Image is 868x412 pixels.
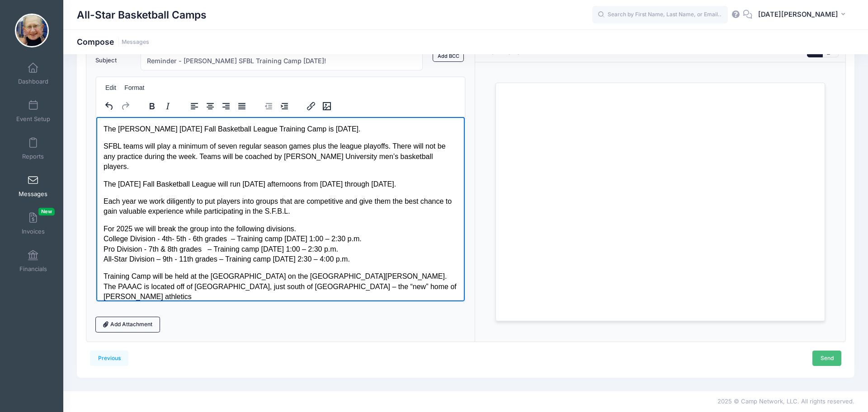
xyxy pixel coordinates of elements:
[18,78,48,85] span: Dashboard
[22,153,44,160] span: Reports
[118,100,133,112] button: Redo
[12,133,55,164] a: Reports
[19,265,47,273] span: Financials
[122,39,149,46] a: Messages
[203,100,218,112] button: Align center
[12,95,55,127] a: Event Setup
[105,84,116,91] span: Edit
[77,37,149,47] h1: Compose
[7,80,361,100] p: Each year we work diligently to put players into groups that are competitive and give them the be...
[15,14,49,47] img: All-Star Basketball Camps
[19,190,47,198] span: Messages
[433,51,464,62] a: Add BCC
[261,100,276,112] button: Decrease indent
[139,97,181,115] div: formatting
[102,100,117,112] button: Undo
[255,97,298,115] div: indentation
[187,100,202,112] button: Align left
[7,154,361,215] p: Training Camp will be held at the [GEOGRAPHIC_DATA] on the [GEOGRAPHIC_DATA][PERSON_NAME]. The PA...
[298,97,340,115] div: image
[758,9,838,19] span: [DATE][PERSON_NAME]
[319,100,335,112] button: Insert/edit image
[218,100,234,112] button: Align right
[141,51,423,70] input: Subject
[592,6,728,24] input: Search by First Name, Last Name, or Email...
[77,5,207,25] h1: All-Star Basketball Camps
[12,245,55,277] a: Financials
[812,351,841,366] a: Send
[22,228,45,235] span: Invoices
[303,100,319,112] button: Insert/edit link
[752,5,854,25] button: [DATE][PERSON_NAME]
[12,208,55,239] a: InvoicesNew
[717,398,854,405] span: 2025 © Camp Network, LLC. All rights reserved.
[90,351,128,366] a: Previous
[160,100,175,112] button: Italic
[277,100,292,112] button: Increase indent
[7,24,361,55] p: SFBL teams will play a minimum of seven regular season games plus the league playoffs. There will...
[7,7,361,17] p: The [PERSON_NAME] [DATE] Fall Basketball League Training Camp is [DATE].
[96,97,139,115] div: history
[38,208,55,215] span: New
[12,58,55,89] a: Dashboard
[7,107,361,148] p: For 2025 we will break the group into the following divisions. College Division - 4th- 5th - 6th ...
[234,100,250,112] button: Justify
[96,117,465,301] iframe: Rich Text Area
[16,115,50,123] span: Event Setup
[7,7,361,335] body: Rich Text Area. Press ALT-0 for help.
[181,97,255,115] div: alignment
[124,84,144,91] span: Format
[7,62,361,72] p: The [DATE] Fall Basketball League will run [DATE] afternoons from [DATE] through [DATE].
[144,100,160,112] button: Bold
[12,170,55,202] a: Messages
[95,317,160,332] a: Add Attachment
[91,51,136,70] label: Subject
